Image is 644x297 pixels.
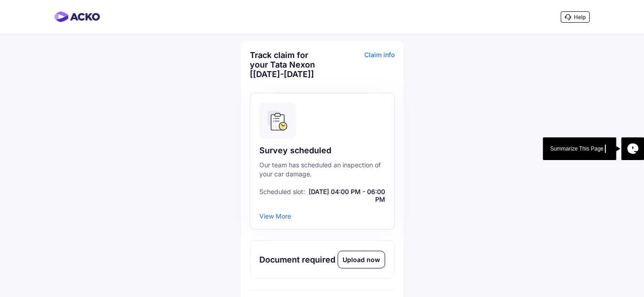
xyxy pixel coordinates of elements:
div: View More [259,212,291,220]
div: Track claim for your Tata Nexon [[DATE]-[DATE]] [250,50,320,79]
div: Document required [259,254,335,265]
span: Scheduled slot: [259,188,305,203]
span: Help [574,14,586,20]
div: Claim info [324,50,395,86]
span: [DATE] 04:00 PM - 06:00 PM [307,188,385,203]
div: Our team has scheduled an inspection of your car damage. [259,161,385,179]
div: Upload now [338,251,385,268]
img: horizontal-gradient.png [54,11,100,22]
div: Survey scheduled [259,145,385,156]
